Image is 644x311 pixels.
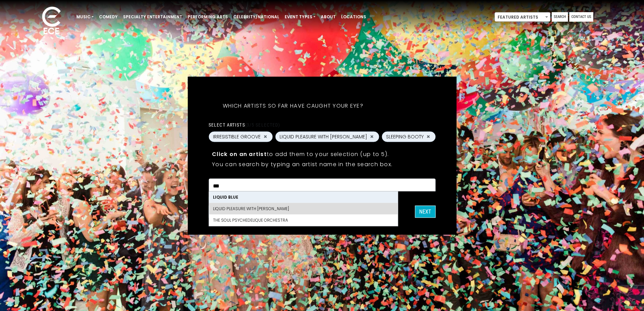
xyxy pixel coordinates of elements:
a: Search [552,12,568,22]
span: Featured Artists [495,13,550,22]
a: Comedy [96,11,120,23]
a: Specialty Entertainment [120,11,185,23]
p: You can search by typing an artist name in the search box. [212,160,432,168]
p: to add them to your selection (up to 5). [212,150,432,158]
img: ece_new_logo_whitev2-1.png [34,5,68,38]
textarea: Search [213,183,422,189]
button: Next [415,205,435,218]
a: Event Types [282,11,318,23]
a: Performing Arts [185,11,231,23]
label: Select artists [209,121,280,128]
span: SLEEPING BOOTY [386,133,424,140]
span: Featured Artists [495,12,550,22]
a: About [318,11,338,23]
li: THE SOUL PSYCHEDELIQUE ORCHESTRA [209,214,398,226]
button: Remove SLEEPING BOOTY [426,134,431,140]
span: (3/5 selected) [245,122,280,127]
strong: Click on an artist [212,150,267,158]
a: Locations [338,11,369,23]
h5: Which artists so far have caught your eye? [209,93,378,118]
li: LIQUID PLEASURE WITH [PERSON_NAME] [209,203,398,214]
a: Celebrity/National [231,11,282,23]
li: Liquid Blue [209,191,398,203]
a: Contact Us [569,12,593,22]
span: IRRESISTIBLE GROOVE [213,133,261,140]
a: Music [74,11,96,23]
button: Remove LIQUID PLEASURE WITH KENNY MANN [369,134,375,140]
button: Remove IRRESISTIBLE GROOVE [263,134,268,140]
span: LIQUID PLEASURE WITH [PERSON_NAME] [280,133,367,140]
